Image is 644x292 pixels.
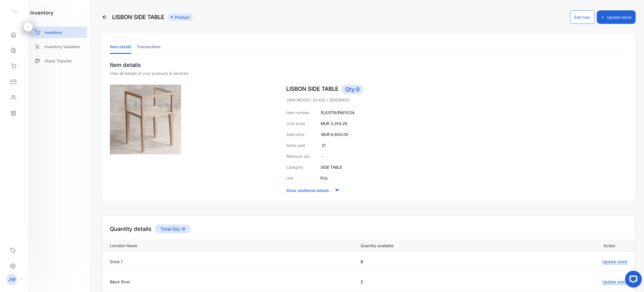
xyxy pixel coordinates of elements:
a: Inventory Valuation [30,41,87,52]
img: item [110,85,181,154]
p: PCs [320,175,328,181]
p: 8 [361,259,505,265]
span: MUR 6,600.00 [321,132,348,137]
span: Update stock [602,259,628,264]
p: Inventory [45,29,62,35]
p: Items sold [286,142,305,148]
a: Inventory [30,27,87,38]
div: LISBON SIDE TABLE [102,10,193,24]
p: JAVA WOOD / GLASS / SEAGRASS [286,97,628,103]
p: SIDE TABLE [321,164,342,170]
p: Show additional details [286,187,329,193]
p: 2 [361,279,505,285]
p: Minimum qty [286,153,310,159]
p: Store 1 [110,259,123,265]
p: Location Name [110,242,355,249]
p: JW [8,276,16,283]
p: Total Qty : 9 [155,224,191,233]
p: - [322,153,323,159]
span: MUR 3,254.29 [321,121,347,126]
li: Transactions [137,40,161,54]
h1: inventory [30,9,53,17]
p: Quantity available [361,242,505,249]
p: Stock Transfer [45,58,72,64]
p: Cost price [286,120,305,126]
button: Update stock [597,10,636,24]
p: ELE/076/EM/VI/24 [321,110,354,115]
h4: Quantity details [110,225,151,233]
p: Inventory Valuation [45,44,80,50]
span: Qty: 9 [342,85,363,94]
span: Update stock [602,279,628,284]
p: Item number [286,110,309,115]
p: Item details [110,61,628,69]
p: Sale price [286,131,304,137]
iframe: LiveChat chat widget [621,268,644,292]
p: Action [513,242,615,249]
button: Edit Item [570,10,595,24]
p: LISBON SIDE TABLE [286,85,628,94]
img: logo [10,7,18,16]
a: Stock Transfer [30,55,87,67]
p: 21 [322,142,326,148]
li: Item details [110,40,131,54]
span: Product [168,14,193,21]
p: Category [286,164,303,170]
p: Unit [286,175,293,181]
div: View all details of your products & services [110,70,628,76]
p: Black River [110,279,130,285]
